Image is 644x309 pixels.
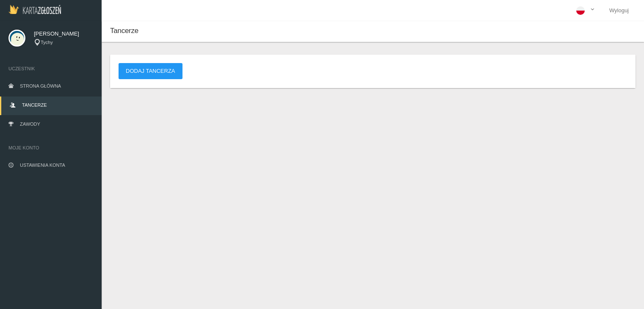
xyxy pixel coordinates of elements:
[8,30,25,47] img: svg
[34,39,93,46] div: Tychy
[20,163,65,168] span: Ustawienia konta
[110,27,138,35] span: Tancerze
[119,63,182,79] button: Dodaj tancerza
[8,143,93,152] span: Moje konto
[34,30,93,38] span: [PERSON_NAME]
[22,102,47,108] span: Tancerze
[20,121,40,127] span: Zawody
[8,64,93,73] span: Uczestnik
[8,5,61,14] img: Logo
[20,83,61,88] span: Strona główna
